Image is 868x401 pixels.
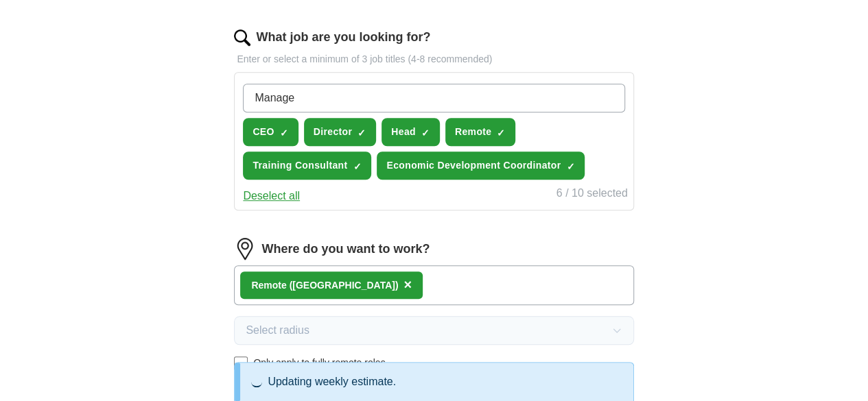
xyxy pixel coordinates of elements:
[243,84,624,112] input: Type a job title and press enter
[256,28,430,47] label: What job are you looking for?
[377,151,585,180] button: Economic Development Coordinator✓
[403,275,412,295] button: ×
[246,322,309,339] span: Select radius
[268,374,396,390] span: Updating weekly estimate.
[353,161,361,172] span: ✓
[234,316,633,345] button: Select radius
[280,127,288,138] span: ✓
[391,125,416,139] span: Head
[386,158,561,173] span: Economic Development Coordinator
[497,127,505,138] span: ✓
[234,238,256,260] img: location.png
[251,278,398,293] div: Remote ([GEOGRAPHIC_DATA])
[357,127,366,138] span: ✓
[234,356,248,370] input: Only apply to fully remote roles
[304,118,376,146] button: Director✓
[445,118,515,146] button: Remote✓
[382,118,440,146] button: Head✓
[234,29,250,46] img: search.png
[253,158,347,173] span: Training Consultant
[253,125,274,139] span: CEO
[243,151,371,180] button: Training Consultant✓
[243,188,300,204] button: Deselect all
[234,52,633,66] p: Enter or select a minimum of 3 job titles (4-8 recommended)
[455,125,491,139] span: Remote
[261,240,430,258] label: Where do you want to work?
[253,356,385,370] span: Only apply to fully remote roles
[556,185,628,204] div: 6 / 10 selected
[403,277,412,292] span: ×
[566,161,574,172] span: ✓
[314,125,352,139] span: Director
[421,127,430,138] span: ✓
[243,118,298,146] button: CEO✓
